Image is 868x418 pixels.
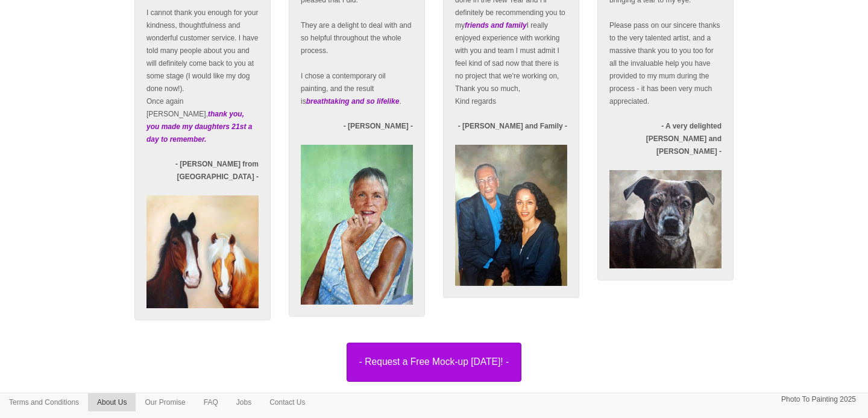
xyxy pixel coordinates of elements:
[306,97,400,106] em: breathtaking and so lifelike
[347,343,521,381] button: - Request a Free Mock-up [DATE]! -
[301,145,413,304] img: Portrait Painting
[175,160,259,181] strong: - [PERSON_NAME] from [GEOGRAPHIC_DATA] -
[781,393,856,406] p: Photo To Painting 2025
[455,145,567,285] img: Oil painting of 2 horses
[344,122,413,130] strong: - [PERSON_NAME] -
[125,343,743,381] a: - Request a Free Mock-up [DATE]! -
[88,393,136,411] a: About Us
[136,393,194,411] a: Our Promise
[465,21,527,30] em: friends and family
[146,195,259,308] img: Oil painting of 2 horses
[195,393,227,411] a: FAQ
[609,21,720,106] span: Please pass on our sincere thanks to the very talented artist, and a massive thank you to you too...
[227,393,260,411] a: Jobs
[646,122,722,156] strong: - A very delighted [PERSON_NAME] and [PERSON_NAME] -
[260,393,314,411] a: Contact Us
[609,170,722,268] img: Oil painting of a dog
[458,122,567,130] strong: - [PERSON_NAME] and Family -
[146,110,252,144] em: thank you, you made my daughters 21st a day to remember.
